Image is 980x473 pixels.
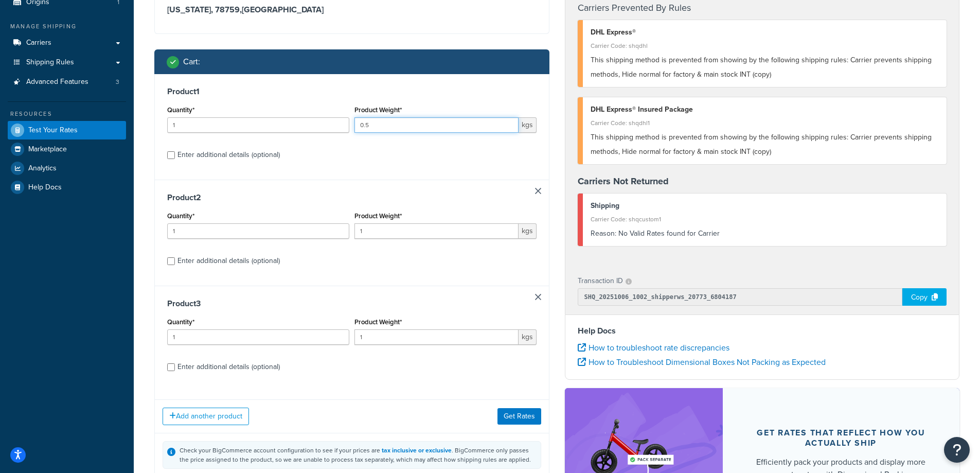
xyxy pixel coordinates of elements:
a: Advanced Features3 [8,73,126,92]
span: This shipping method is prevented from showing by the following shipping rules: Carrier prevents ... [591,55,932,80]
div: Manage Shipping [8,22,126,31]
div: Resources [8,110,126,118]
label: Product Weight* [354,106,402,114]
h4: Help Docs [578,325,947,337]
h3: Product 1 [167,86,537,97]
a: Remove Item [535,294,541,300]
input: 0 [167,223,349,239]
div: Shipping [591,199,939,213]
input: 0.00 [354,223,519,239]
a: tax inclusive or exclusive [382,446,452,455]
span: kgs [519,117,537,133]
a: How to Troubleshoot Dimensional Boxes Not Packing as Expected [578,356,826,368]
span: kgs [519,223,537,239]
input: 0 [167,117,349,133]
div: Enter additional details (optional) [177,254,280,268]
a: Test Your Rates [8,121,126,139]
label: Quantity* [167,318,194,326]
label: Product Weight* [354,212,402,220]
input: 0 [167,329,349,345]
span: Analytics [28,164,57,173]
h3: Product 3 [167,299,537,309]
label: Quantity* [167,212,194,220]
label: Product Weight* [354,318,402,326]
span: Help Docs [28,183,62,192]
h4: Carriers Prevented By Rules [578,1,947,15]
div: Enter additional details (optional) [177,360,280,374]
div: Carrier Code: shqdhl1 [591,116,939,130]
input: Enter additional details (optional) [167,363,175,371]
input: 0.00 [354,117,519,133]
a: Marketplace [8,140,126,159]
a: Analytics [8,159,126,178]
span: Test Your Rates [28,126,78,135]
input: Enter additional details (optional) [167,151,175,159]
span: Reason: [591,228,616,239]
span: Marketplace [28,145,67,154]
div: Check your BigCommerce account configuration to see if your prices are . BigCommerce only passes ... [180,446,537,464]
strong: Carriers Not Returned [578,174,669,188]
span: Carriers [26,39,51,47]
div: Carrier Code: shqcustom1 [591,212,939,226]
h2: Cart : [183,57,200,66]
a: Remove Item [535,188,541,194]
a: Carriers [8,33,126,52]
p: Transaction ID [578,274,623,288]
span: Advanced Features [26,78,88,86]
button: Open Resource Center [944,437,970,463]
input: 0.00 [354,329,519,345]
li: Advanced Features [8,73,126,92]
div: DHL Express® Insured Package [591,102,939,117]
div: Get rates that reflect how you actually ship [747,428,935,448]
button: Add another product [163,408,249,425]
div: DHL Express® [591,25,939,40]
div: Carrier Code: shqdhl [591,39,939,53]
a: Help Docs [8,178,126,197]
span: This shipping method is prevented from showing by the following shipping rules: Carrier prevents ... [591,132,932,157]
a: How to troubleshoot rate discrepancies [578,342,729,354]
label: Quantity* [167,106,194,114]
button: Get Rates [497,408,541,425]
div: Copy [902,288,947,306]
span: 3 [116,78,119,86]
a: Shipping Rules [8,53,126,72]
input: Enter additional details (optional) [167,257,175,265]
span: kgs [519,329,537,345]
h3: [US_STATE], 78759 , [GEOGRAPHIC_DATA] [167,5,537,15]
h3: Product 2 [167,192,537,203]
div: No Valid Rates found for Carrier [591,226,939,241]
span: Shipping Rules [26,58,74,67]
div: Enter additional details (optional) [177,148,280,162]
